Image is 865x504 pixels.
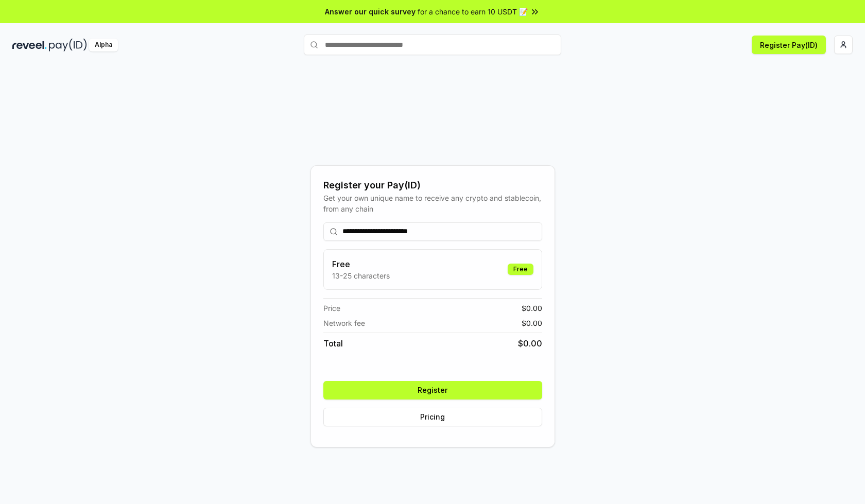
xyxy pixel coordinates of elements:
button: Register Pay(ID) [752,36,826,54]
img: pay_id [49,39,87,51]
img: reveel_dark [12,39,47,51]
div: Alpha [89,39,118,51]
span: Total [323,337,343,350]
span: Network fee [323,318,365,328]
div: Free [508,264,533,275]
span: Answer our quick survey [325,6,416,17]
h3: Free [332,258,390,270]
div: Register your Pay(ID) [323,178,542,193]
button: Pricing [323,408,542,426]
div: Get your own unique name to receive any crypto and stablecoin, from any chain [323,193,542,214]
span: $ 0.00 [518,337,542,350]
span: $ 0.00 [522,303,542,314]
p: 13-25 characters [332,270,390,281]
span: $ 0.00 [522,318,542,328]
span: Price [323,303,340,314]
span: for a chance to earn 10 USDT 📝 [418,6,528,17]
button: Register [323,381,542,399]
